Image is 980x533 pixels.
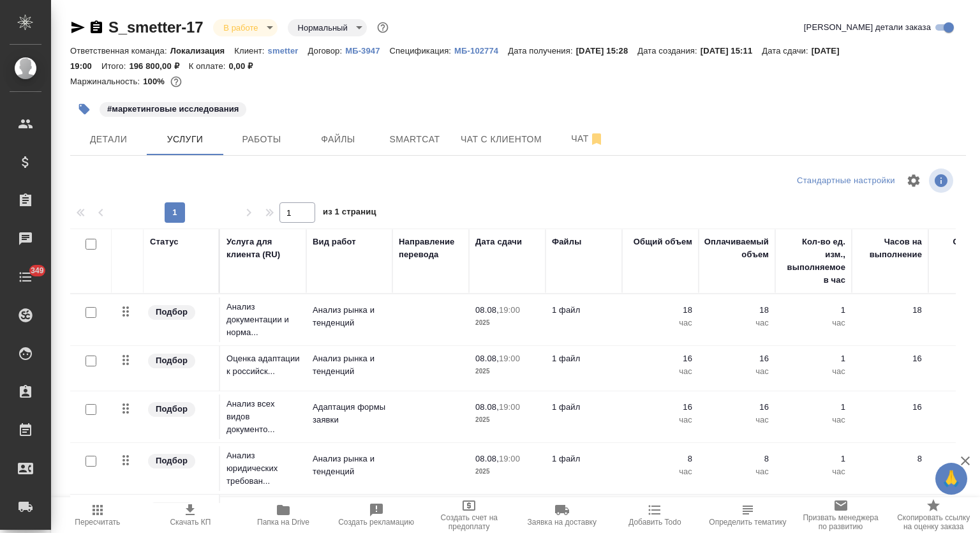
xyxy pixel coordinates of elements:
p: Итого: [101,61,129,71]
span: Посмотреть информацию [929,169,956,193]
div: В работе [288,19,367,36]
p: 19:00 [499,454,520,463]
button: Создать рекламацию [330,497,423,533]
p: 08.08, [475,454,499,463]
p: [DATE] 15:28 [576,46,638,56]
button: Заявка на доставку [516,497,609,533]
span: Создать счет на предоплату [430,513,508,531]
p: Анализ рынка и тенденций [313,352,386,378]
p: 1 файл [552,401,616,414]
p: 16 [628,352,692,365]
span: из 1 страниц [323,204,376,223]
p: Спецификация: [390,46,454,56]
p: Подбор [156,306,188,319]
span: Чат [557,131,618,147]
p: Оценка адаптации к российск... [226,352,300,378]
p: час [705,465,769,478]
span: Заявка на доставку [528,518,597,527]
p: Адаптация формы заявки [313,401,386,426]
button: 🙏 [935,463,967,495]
span: Настроить таблицу [898,165,929,196]
p: час [705,317,769,329]
p: час [705,414,769,426]
div: split button [794,171,898,191]
span: Папка на Drive [257,518,309,527]
p: 08.08, [475,305,499,315]
p: час [782,414,845,426]
p: час [782,365,845,378]
td: 16 [852,394,928,439]
a: МБ-3947 [345,45,389,56]
p: 16 [628,401,692,414]
svg: Отписаться [589,131,604,147]
p: 1 [782,352,845,365]
p: Анализ рынка и тенденций [313,453,386,478]
p: Ответственная команда: [70,46,170,56]
p: 16 [705,401,769,414]
p: 2025 [475,465,539,478]
p: час [628,365,692,378]
p: час [705,365,769,378]
td: 8 [852,446,928,491]
p: 8 [628,453,692,465]
p: #маркетинговые исследования [107,103,239,116]
p: Маржинальность: [70,77,143,86]
p: МБ-3947 [345,46,389,56]
p: 19:00 [499,305,520,315]
button: Папка на Drive [237,497,330,533]
p: 0,00 ₽ [228,61,262,71]
span: Создать рекламацию [338,518,414,527]
p: 19:00 [499,402,520,412]
p: К оплате: [189,61,229,71]
p: 2025 [475,414,539,426]
span: Призвать менеджера по развитию [802,513,880,531]
span: Скопировать ссылку на оценку заказа [895,513,972,531]
p: 8 [705,453,769,465]
p: Анализ рынка и тенденций [313,304,386,329]
a: 349 [3,261,48,293]
div: Общий объем [634,236,692,248]
button: Пересчитать [51,497,144,533]
p: 08.08, [475,402,499,412]
div: Файлы [552,236,581,248]
p: Анализ юридических требован... [226,449,300,488]
p: МБ-102774 [454,46,508,56]
p: 1 [782,401,845,414]
div: Дата сдачи [475,236,522,248]
span: Добавить Todo [628,518,681,527]
span: Определить тематику [709,518,786,527]
span: маркетинговые исследования [98,103,248,114]
p: 1 файл [552,453,616,465]
span: Файлы [308,131,369,147]
p: час [628,465,692,478]
p: 2025 [475,365,539,378]
button: Доп статусы указывают на важность/срочность заказа [375,19,391,36]
p: Клиент: [234,46,267,56]
div: Оплачиваемый объем [704,236,769,261]
p: час [782,465,845,478]
p: 1 файл [552,304,616,317]
p: 100% [143,77,168,86]
span: Работы [231,131,292,147]
p: 1 файл [552,352,616,365]
p: Договор: [308,46,346,56]
a: smetter [268,45,308,56]
p: 08.08, [475,354,499,363]
a: МБ-102774 [454,45,508,56]
p: 1 [782,453,845,465]
p: Дата получения: [508,46,575,56]
div: Услуга для клиента (RU) [226,236,300,261]
p: smetter [268,46,308,56]
div: Вид работ [313,236,356,248]
p: 16 [705,352,769,365]
p: Анализ всех видов документо... [226,398,300,436]
button: Определить тематику [701,497,794,533]
p: час [628,317,692,329]
p: 2025 [475,317,539,329]
div: Кол-во ед. изм., выполняемое в час [782,236,845,287]
p: 1 [782,304,845,317]
p: Дата создания: [637,46,700,56]
div: Часов на выполнение [858,236,922,261]
button: Создать счет на предоплату [422,497,516,533]
span: Детали [78,131,139,147]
